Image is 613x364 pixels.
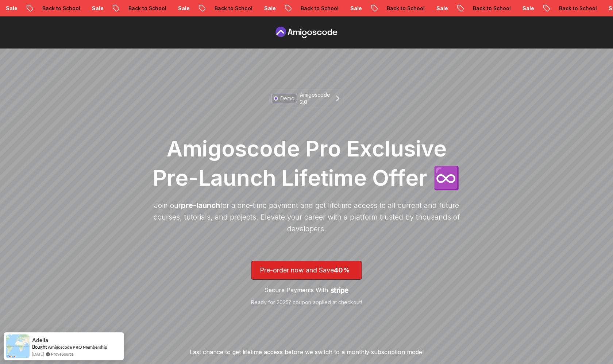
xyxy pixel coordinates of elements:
span: Adella [32,337,48,343]
p: Sale [243,5,266,12]
p: Amigoscode 2.0 [300,91,330,106]
p: Back to School [451,5,501,12]
p: Ready for 2025? coupon applied at checkout! [251,299,362,306]
span: [DATE] [32,351,44,357]
a: ProveSource [51,351,74,357]
p: Sale [329,5,352,12]
p: Back to School [21,5,70,12]
p: Sale [587,5,610,12]
span: pre-launch [181,201,220,210]
p: Sale [70,5,94,12]
p: Back to School [279,5,329,12]
p: Sale [415,5,438,12]
p: Sale [157,5,180,12]
p: Secure Payments With [265,286,328,294]
a: DemoAmigoscode 2.0 [269,89,344,108]
h1: Amigoscode Pro Exclusive Pre-Launch Lifetime Offer ♾️ [150,134,463,192]
a: Amigoscode PRO Membership [48,344,107,350]
p: Back to School [193,5,243,12]
span: Bought [32,344,47,350]
p: Pre-order now and Save [260,265,353,275]
img: provesource social proof notification image [6,334,30,358]
p: Back to School [537,5,587,12]
p: Join our for a one-time payment and get lifetime access to all current and future courses, tutori... [150,200,463,235]
a: lifetime-access [251,261,362,306]
span: 40% [334,266,350,274]
p: Last chance to get lifetime access before we switch to a monthly subscription model [190,348,424,356]
p: Back to School [107,5,157,12]
p: Back to School [365,5,415,12]
p: Demo [280,95,294,102]
p: Sale [501,5,524,12]
a: Pre Order page [274,27,339,38]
